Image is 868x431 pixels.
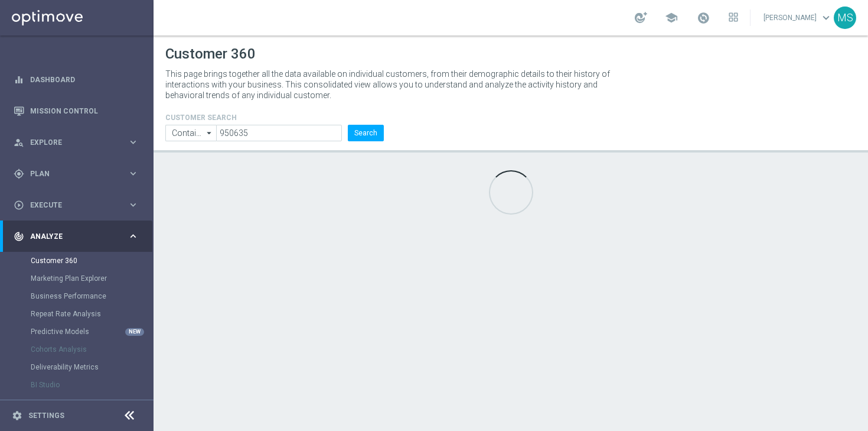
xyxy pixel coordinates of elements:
i: person_search [14,137,24,148]
span: school [665,11,678,24]
div: Execute [14,200,128,210]
div: Mission Control [14,95,139,127]
input: Contains [165,125,216,141]
div: Dashboard [14,64,139,95]
div: Plan [14,168,128,179]
div: Customer 360 [31,252,152,270]
span: Explore [30,139,128,146]
i: keyboard_arrow_right [128,137,139,148]
a: Deliverability Metrics [31,362,123,372]
div: Predictive Models [31,323,152,341]
div: Explore [14,137,128,148]
i: arrow_drop_down [204,125,216,141]
div: NEW [125,328,144,336]
button: equalizer Dashboard [13,75,139,85]
i: equalizer [14,74,24,85]
a: Mission Control [30,95,139,127]
i: track_changes [14,231,24,242]
a: Settings [28,412,64,419]
div: Business Performance [31,287,152,305]
div: Cohorts Analysis [31,341,152,358]
div: Repeat Rate Analysis [31,305,152,323]
span: keyboard_arrow_down [820,11,833,24]
div: BI Studio [31,376,152,394]
i: gps_fixed [14,168,24,179]
span: Execute [30,202,128,209]
a: Customer 360 [31,256,123,265]
i: play_circle_outline [14,200,24,210]
div: Analyze [14,231,128,242]
a: Predictive Models [31,327,123,336]
a: [PERSON_NAME]keyboard_arrow_down [762,9,834,27]
button: person_search Explore keyboard_arrow_right [13,138,139,147]
a: Marketing Plan Explorer [31,274,123,283]
a: Dashboard [30,64,139,95]
input: Enter CID, Email, name or phone [216,125,342,141]
p: This page brings together all the data available on individual customers, from their demographic ... [165,69,620,101]
button: play_circle_outline Execute keyboard_arrow_right [13,200,139,210]
span: Analyze [30,233,128,240]
div: Deliverability Metrics [31,358,152,376]
i: keyboard_arrow_right [128,199,139,210]
i: keyboard_arrow_right [128,168,139,179]
button: track_changes Analyze keyboard_arrow_right [13,232,139,241]
a: Repeat Rate Analysis [31,309,123,319]
a: Business Performance [31,291,123,301]
div: MS [834,7,856,29]
button: gps_fixed Plan keyboard_arrow_right [13,169,139,179]
button: Search [348,125,384,141]
i: keyboard_arrow_right [128,231,139,242]
span: Plan [30,170,128,177]
h1: Customer 360 [165,46,856,63]
h4: CUSTOMER SEARCH [165,114,384,122]
button: Mission Control [13,106,139,116]
i: settings [12,410,22,421]
div: Marketing Plan Explorer [31,270,152,287]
